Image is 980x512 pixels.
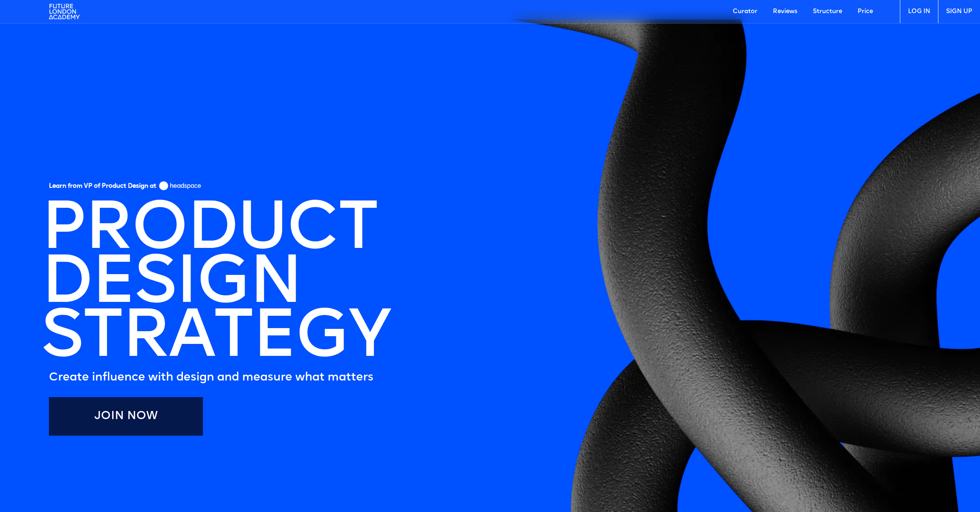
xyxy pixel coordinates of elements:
h5: Learn from VP of Product Design at [49,182,156,193]
h5: Create influence with design and measure what matters [49,370,374,386]
a: Join Now [49,397,203,436]
h1: DESIGN [41,258,302,312]
h1: STRATEGY [41,312,390,366]
h1: PRODUCT [41,204,377,258]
